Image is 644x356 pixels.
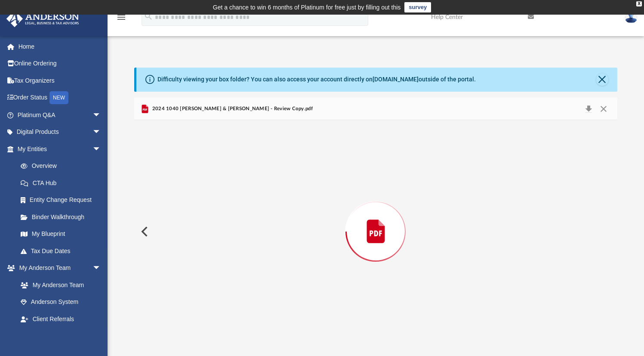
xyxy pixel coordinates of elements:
[92,124,110,141] span: arrow_drop_down
[6,106,114,124] a: Platinum Q&Aarrow_drop_down
[6,89,114,107] a: Order StatusNEW
[373,76,419,83] a: [DOMAIN_NAME]
[581,103,596,115] button: Download
[116,12,126,22] i: menu
[636,1,642,6] div: close
[12,226,110,243] a: My Blueprint
[213,2,401,12] div: Get a chance to win 6 months of Platinum for free just by filling out this
[6,72,114,89] a: Tax Organizers
[92,140,110,158] span: arrow_drop_down
[404,2,431,12] a: survey
[12,294,110,311] a: Anderson System
[12,276,105,294] a: My Anderson Team
[49,91,68,104] div: NEW
[92,260,110,277] span: arrow_drop_down
[92,106,110,124] span: arrow_drop_down
[6,55,114,72] a: Online Ordering
[4,10,82,27] img: Anderson Advisors Platinum Portal
[12,158,114,175] a: Overview
[6,38,114,55] a: Home
[157,75,476,84] div: Difficulty viewing your box folder? You can also access your account directly on outside of the p...
[12,310,110,328] a: Client Referrals
[6,260,110,277] a: My Anderson Teamarrow_drop_down
[596,103,611,115] button: Close
[596,74,608,86] button: Close
[134,98,617,343] div: Preview
[12,242,114,260] a: Tax Due Dates
[625,11,638,23] img: User Pic
[6,124,114,141] a: Digital Productsarrow_drop_down
[12,174,114,192] a: CTA Hub
[116,16,126,22] a: menu
[144,12,153,21] i: search
[150,105,312,113] span: 2024 1040 [PERSON_NAME] & [PERSON_NAME] - Review Copy.pdf
[134,220,153,244] button: Previous File
[12,208,114,226] a: Binder Walkthrough
[6,140,114,158] a: My Entitiesarrow_drop_down
[12,192,114,209] a: Entity Change Request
